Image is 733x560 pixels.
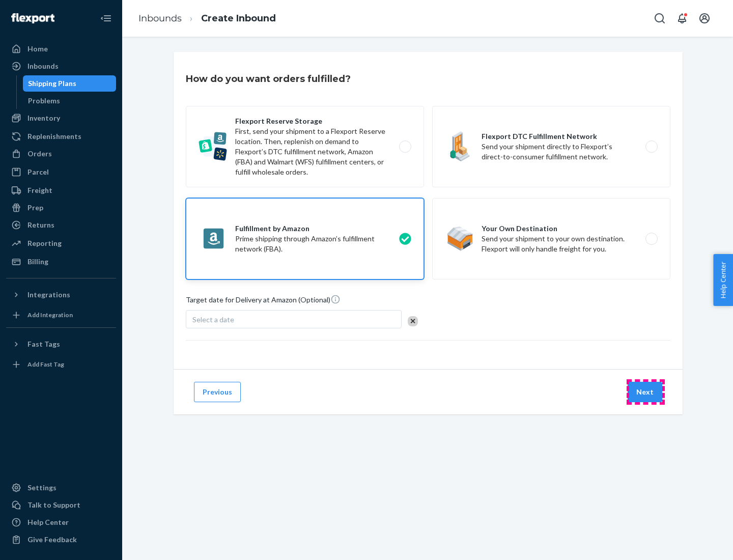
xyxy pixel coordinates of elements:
[27,113,60,123] div: Inventory
[6,480,116,496] a: Settings
[6,58,116,74] a: Inbounds
[194,382,241,402] button: Previous
[23,75,117,92] a: Shipping Plans
[6,514,116,530] a: Help Center
[27,149,52,159] div: Orders
[28,96,60,106] div: Problems
[28,78,76,89] div: Shipping Plans
[27,339,60,349] div: Fast Tags
[186,294,341,309] span: Target date for Delivery at Amazon (Optional)
[6,182,116,199] a: Freight
[138,13,182,24] a: Inbounds
[27,290,70,300] div: Integrations
[694,8,715,29] button: Open account menu
[23,93,117,109] a: Problems
[27,131,81,142] div: Replenishments
[713,254,733,306] button: Help Center
[6,235,116,251] a: Reporting
[6,110,116,126] a: Inventory
[6,497,116,513] a: Talk to Support
[130,4,284,34] ol: breadcrumbs
[27,483,57,493] div: Settings
[650,8,670,29] button: Open Search Box
[672,8,692,29] button: Open notifications
[6,356,116,373] a: Add Fast Tag
[27,360,64,369] div: Add Fast Tag
[6,146,116,162] a: Orders
[186,72,351,86] h3: How do you want orders fulfilled?
[27,238,62,248] div: Reporting
[201,13,276,24] a: Create Inbound
[27,535,77,545] div: Give Feedback
[27,61,59,71] div: Inbounds
[6,128,116,145] a: Replenishments
[6,336,116,352] button: Fast Tags
[6,217,116,233] a: Returns
[192,315,234,324] span: Select a date
[6,531,116,548] button: Give Feedback
[27,257,48,267] div: Billing
[27,311,73,319] div: Add Integration
[6,41,116,57] a: Home
[6,200,116,216] a: Prep
[27,203,43,213] div: Prep
[628,382,662,402] button: Next
[27,500,80,510] div: Talk to Support
[27,185,52,195] div: Freight
[96,8,116,29] button: Close Navigation
[6,287,116,303] button: Integrations
[11,13,54,23] img: Flexport logo
[27,167,49,177] div: Parcel
[27,517,69,527] div: Help Center
[6,254,116,270] a: Billing
[27,220,54,230] div: Returns
[27,44,48,54] div: Home
[6,164,116,180] a: Parcel
[6,307,116,323] a: Add Integration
